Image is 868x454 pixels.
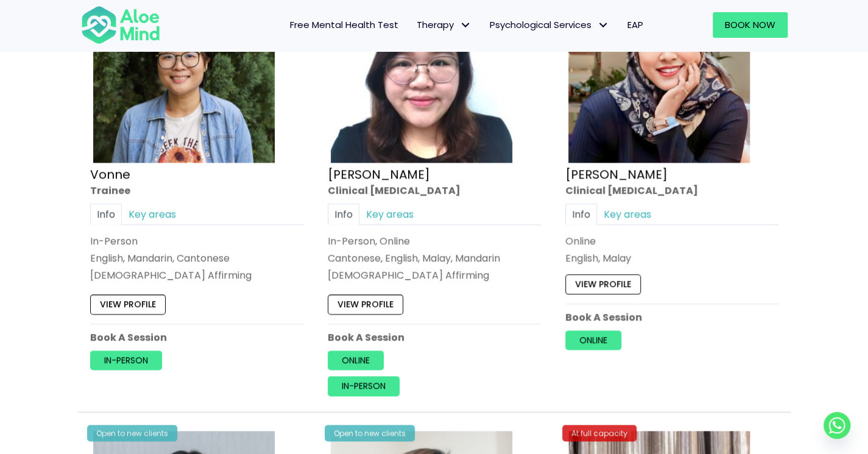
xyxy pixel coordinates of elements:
p: Book A Session [328,330,541,344]
div: Open to new clients [325,425,415,441]
a: In-person [90,350,162,370]
a: [PERSON_NAME] [565,166,668,183]
nav: Menu [176,12,652,38]
a: Info [90,204,122,225]
div: [DEMOGRAPHIC_DATA] Affirming [90,268,303,282]
a: Key areas [359,204,420,225]
div: Clinical [MEDICAL_DATA] [565,183,778,197]
a: Book Now [713,12,788,38]
div: Online [565,234,778,248]
a: Free Mental Health Test [281,12,408,38]
a: Online [565,330,621,350]
a: View profile [328,295,403,314]
a: EAP [618,12,652,38]
p: Book A Session [565,310,778,324]
a: Psychological ServicesPsychological Services: submenu [481,12,618,38]
a: Key areas [122,204,183,225]
div: [DEMOGRAPHIC_DATA] Affirming [328,268,541,282]
p: Cantonese, English, Malay, Mandarin [328,251,541,265]
a: In-person [328,376,400,395]
a: Info [328,204,359,225]
a: Info [565,204,597,225]
span: EAP [627,18,643,31]
img: Aloe mind Logo [81,5,160,45]
p: English, Mandarin, Cantonese [90,251,303,265]
a: Online [328,350,384,370]
p: English, Malay [565,251,778,265]
span: Psychological Services [490,18,609,31]
a: View profile [565,274,641,294]
div: Clinical [MEDICAL_DATA] [328,183,541,197]
a: TherapyTherapy: submenu [408,12,481,38]
a: Vonne [90,166,130,183]
div: At full capacity [562,425,637,441]
a: View profile [90,295,166,314]
div: In-Person [90,234,303,248]
span: Therapy [417,18,471,31]
span: Book Now [725,18,775,31]
a: Whatsapp [824,412,850,439]
p: Book A Session [90,330,303,344]
a: Key areas [597,204,658,225]
span: Free Mental Health Test [290,18,398,31]
span: Therapy: submenu [457,16,475,34]
div: Trainee [90,183,303,197]
a: [PERSON_NAME] [328,166,430,183]
div: Open to new clients [87,425,177,441]
div: In-Person, Online [328,234,541,248]
span: Psychological Services: submenu [595,16,612,34]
